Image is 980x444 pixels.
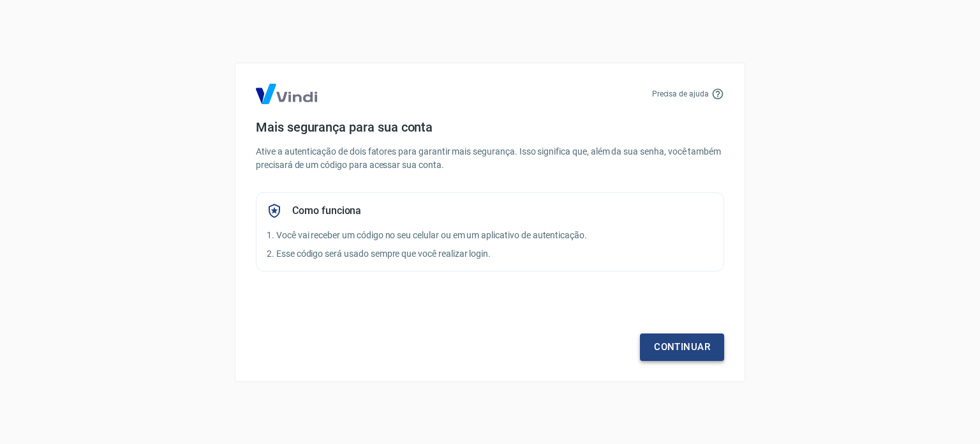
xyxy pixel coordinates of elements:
p: 2. Esse código será usado sempre que você realizar login. [267,247,713,261]
p: Ative a autenticação de dois fatores para garantir mais segurança. Isso significa que, além da su... [256,145,724,172]
h5: Como funciona [292,204,361,217]
p: Precisa de ajuda [652,88,709,100]
img: Logo Vind [256,84,317,104]
h4: Mais segurança para sua conta [256,119,724,135]
a: Continuar [640,333,724,360]
p: 1. Você vai receber um código no seu celular ou em um aplicativo de autenticação. [267,229,713,242]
